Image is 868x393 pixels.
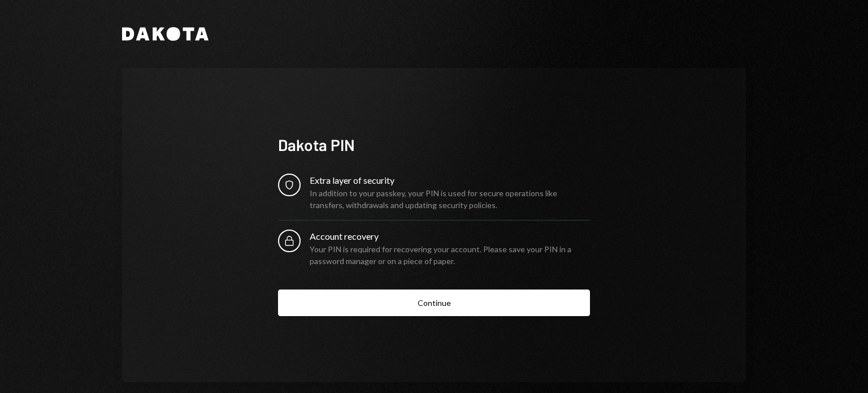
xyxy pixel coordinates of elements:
button: Continue [278,290,590,316]
div: Extra layer of security [310,174,590,187]
div: In addition to your passkey, your PIN is used for secure operations like transfers, withdrawals a... [310,187,590,211]
div: Account recovery [310,230,590,243]
div: Your PIN is required for recovering your account. Please save your PIN in a password manager or o... [310,243,590,267]
div: Dakota PIN [278,134,590,156]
